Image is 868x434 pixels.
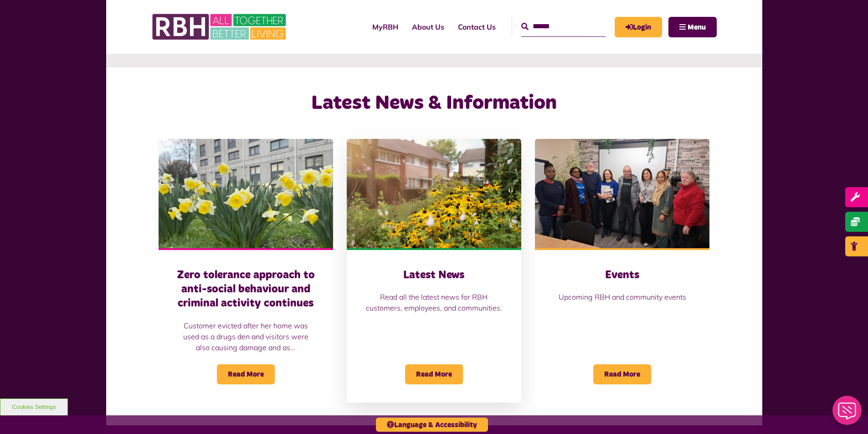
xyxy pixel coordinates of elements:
[177,320,315,353] p: Customer evicted after her home was used as a drugs den and visitors were also causing damage and...
[668,17,717,37] button: Navigation
[246,90,622,116] h2: Latest News & Information
[177,268,315,311] h3: Zero tolerance approach to anti-social behaviour and criminal activity continues
[217,364,275,384] span: Read More
[365,268,503,282] h3: Latest News
[347,139,521,248] img: SAZ MEDIA RBH HOUSING4
[451,15,503,39] a: Contact Us
[152,9,288,45] img: RBH
[405,15,451,39] a: About Us
[535,139,709,248] img: Group photo of customers and colleagues at Spotland Community Centre
[376,418,488,432] button: Language & Accessibility
[553,291,691,302] p: Upcoming RBH and community events
[521,17,606,36] input: Search
[593,364,651,384] span: Read More
[553,268,691,282] h3: Events
[365,291,503,313] p: Read all the latest news for RBH customers, employees, and communities.
[159,139,333,402] a: Zero tolerance approach to anti-social behaviour and criminal activity continues Customer evicted...
[615,17,662,37] a: MyRBH
[827,393,868,434] iframe: Netcall Web Assistant for live chat
[347,139,521,402] a: Latest News Read all the latest news for RBH customers, employees, and communities. Read More
[535,139,709,402] a: Events Upcoming RBH and community events Read More
[688,24,706,31] span: Menu
[365,15,405,39] a: MyRBH
[405,364,463,384] span: Read More
[159,139,333,248] img: Freehold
